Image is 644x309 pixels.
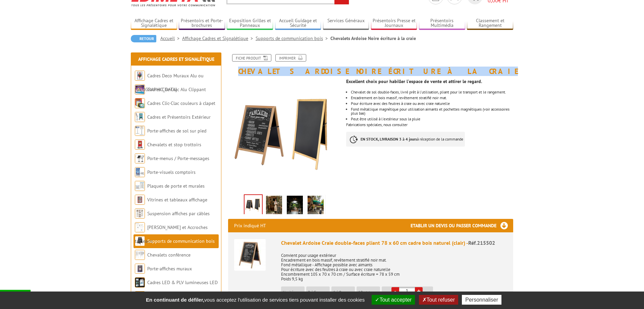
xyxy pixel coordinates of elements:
span: Réf.215502 [468,239,495,246]
li: Fond métallique magnétique pour utilisation aimants et pochettes magnétiques (voir accessoires pl... [351,107,513,115]
img: Plaques de porte et murales [135,181,145,191]
strong: Excellent choix pour habiller l'espace de vente et attirer le regard. [346,78,482,84]
a: Plaques de porte et murales [147,183,205,189]
a: Porte-visuels comptoirs [147,169,196,175]
img: Porte-menus / Porte-messages [135,153,145,163]
a: Porte-affiches de sol sur pied [147,128,206,134]
p: Prix indiqué HT [234,219,266,232]
a: Porte-affiches muraux [147,266,192,272]
img: Vitrines et tableaux affichage [135,195,145,205]
button: Personnaliser (fenêtre modale) [462,295,501,305]
a: [PERSON_NAME] et Accroches tableaux [135,224,208,244]
a: Présentoirs et Porte-brochures [179,18,225,29]
div: Chevalet Ardoise Craie double-faces pliant 78 x 60 cm cadre bois naturel (clair) - [281,239,507,247]
a: Cadres Clic-Clac Alu Clippant [147,86,206,92]
img: chevalet_ardoise_craie_double-faces_pliant_120x60cm_cadre_bois_naturel_215509_78x60cm_215502.png [228,79,341,192]
p: L'unité [283,290,305,295]
a: Affichage Cadres et Signalétique [182,35,256,41]
img: 215509_chevalet_ardoise_craie_tableau_noir.jpg [287,196,303,217]
strong: En continuant de défiler, [146,297,204,303]
li: Encadrement en bois massif, revêtement stratifié noir mat. [351,96,513,100]
img: Porte-affiches muraux [135,264,145,274]
a: Cadres Deco Muraux Alu ou [GEOGRAPHIC_DATA] [135,73,204,92]
img: Cimaises et Accroches tableaux [135,222,145,232]
img: Porte-affiches de sol sur pied [135,126,145,136]
p: 10 et + [358,290,380,295]
a: Vitrines et tableaux affichage [147,197,207,203]
a: Chevalets et stop trottoirs [147,142,201,148]
li: Pour écriture avec des feutres à craie ou avec craie naturelle [351,102,513,106]
a: Accueil [160,35,182,41]
a: Cadres Clic-Clac couleurs à clapet [147,100,215,106]
a: Services Généraux [323,18,369,29]
h3: Etablir un devis ou passer commande [411,219,513,232]
img: 215509_chevalet_ardoise_craie_tableau_noir-mise_en_scene.jpg [308,196,324,217]
p: Convient pour usage extérieur Encadrement en bois massif, revêtement stratifié noir mat. Fond mét... [281,248,507,281]
img: Cadres LED & PLV lumineuses LED [135,277,145,287]
p: 2 à 5 [308,290,330,295]
a: + [415,287,423,295]
button: Tout accepter [372,295,415,305]
img: Chevalets conférence [135,250,145,260]
a: Suspension affiches par câbles [147,210,210,217]
a: Accueil Guidage et Sécurité [275,18,321,29]
strong: EN STOCK, LIVRAISON 3 à 4 jours [361,137,417,142]
a: Imprimer [275,54,306,62]
a: Affichage Cadres et Signalétique [131,18,177,29]
p: à réception de la commande [346,132,465,147]
a: Porte-menus / Porte-messages [147,155,209,161]
a: - [391,287,399,295]
img: Cadres Deco Muraux Alu ou Bois [135,71,145,81]
a: Chevalets conférence [147,252,191,258]
img: Porte-visuels comptoirs [135,167,145,177]
a: Affichage Cadres et Signalétique [138,56,214,62]
li: Chevalets Ardoise Noire écriture à la craie [330,35,416,42]
img: chevalet_ardoise_craie_double-faces_pliant_120x60cm_cadre_bois_naturel_215509_78x60cm_215502.png [245,195,262,216]
span: vous acceptez l'utilisation de services tiers pouvant installer des cookies [143,297,368,303]
img: 215502_chevalet_ardoise_craie_tableau_noir-2.jpg [266,196,282,217]
a: Supports de communication bois [256,35,330,41]
button: Tout refuser [419,295,458,305]
p: 6 à 9 [333,290,355,295]
img: Cadres Clic-Clac couleurs à clapet [135,98,145,108]
p: Chevalet de sol double-faces, livré prêt à l'utilisation, pliant pour le transport et le rangement. [351,90,513,94]
a: Classement et Rangement [467,18,513,29]
a: Présentoirs Presse et Journaux [371,18,417,29]
a: Retour [131,35,156,42]
a: Exposition Grilles et Panneaux [227,18,273,29]
a: Fiche produit [232,54,271,62]
img: Chevalets et stop trottoirs [135,140,145,150]
img: Chevalet Ardoise Craie double-faces pliant 78 x 60 cm cadre bois naturel (clair) [234,239,266,271]
img: Cadres et Présentoirs Extérieur [135,112,145,122]
a: Présentoirs Multimédia [419,18,465,29]
p: Peut être utilisé à l'extérieur sous la pluie [351,117,513,121]
a: Cadres et Présentoirs Extérieur [147,114,211,120]
img: Suspension affiches par câbles [135,208,145,219]
a: Cadres LED & PLV lumineuses LED [147,279,218,285]
a: Supports de communication bois [147,238,215,244]
div: Fabrications spéciales, nous consulter [346,75,518,153]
